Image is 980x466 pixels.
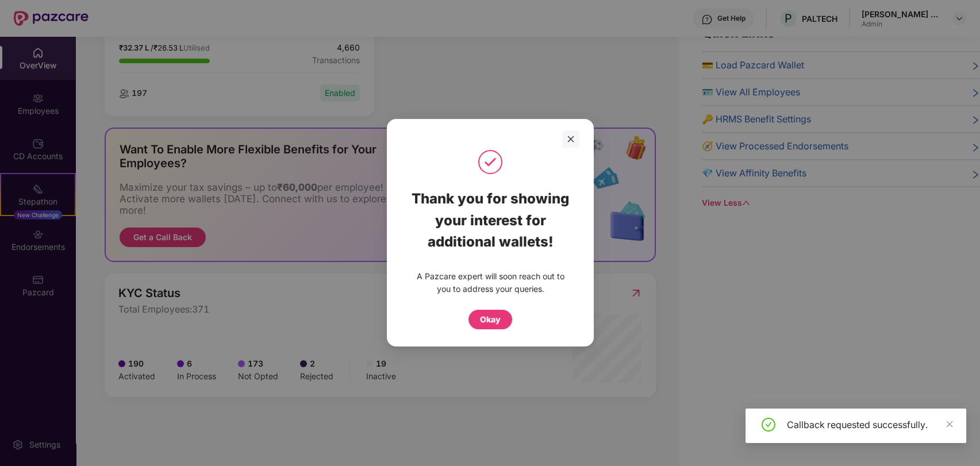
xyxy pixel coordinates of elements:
[946,420,954,428] span: close
[401,176,579,264] div: Thank you for showing your interest for additional wallets!
[787,418,952,432] div: Callback requested successfully.
[410,271,571,296] div: A Pazcare expert will soon reach out to you to address your queries.
[476,148,505,176] img: svg+xml;base64,PHN2ZyB4bWxucz0iaHR0cDovL3d3dy53My5vcmcvMjAwMC9zdmciIHdpZHRoPSI1MCIgaGVpZ2h0PSI1MC...
[567,135,575,143] span: close
[762,418,775,432] span: check-circle
[480,314,501,326] div: Okay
